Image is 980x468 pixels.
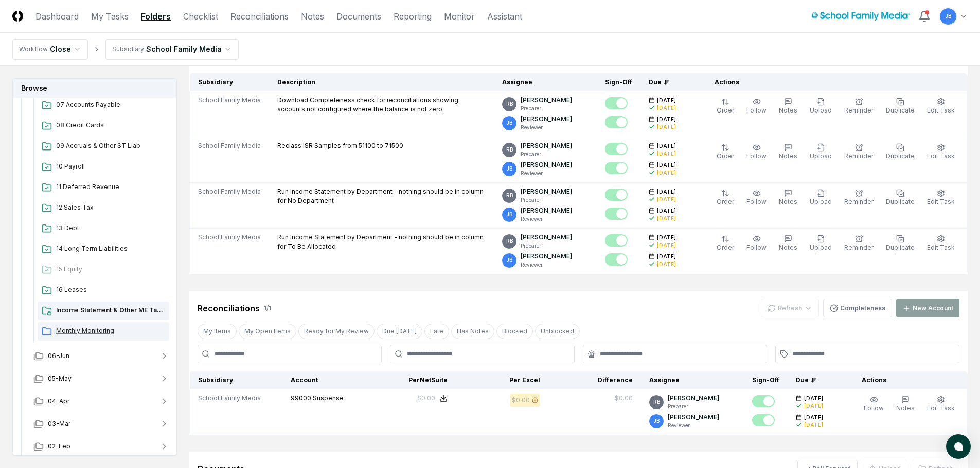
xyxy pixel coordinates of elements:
[506,256,512,264] span: JB
[927,244,955,251] span: Edit Task
[38,219,169,238] a: 13 Debt
[657,253,676,260] span: [DATE]
[198,96,261,105] span: School Family Media
[744,96,769,117] button: Follow
[657,260,676,268] div: [DATE]
[842,96,876,117] button: Reminder
[56,244,165,253] span: 14 Long Term Liabilities
[239,324,296,339] button: My Open Items
[884,233,917,254] button: Duplicate
[417,394,435,403] div: $0.00
[946,434,971,459] button: atlas-launcher
[535,324,580,339] button: Unblocked
[451,324,494,339] button: Has Notes
[38,322,169,341] a: Monthly Monitoring
[521,233,572,242] p: [PERSON_NAME]
[48,374,72,383] span: 05-May
[264,304,271,313] div: 1 / 1
[521,170,572,177] p: Reviewer
[808,187,834,209] button: Upload
[927,106,955,114] span: Edit Task
[746,198,767,205] span: Follow
[521,141,572,151] p: [PERSON_NAME]
[884,141,917,163] button: Duplicate
[38,137,169,156] a: 09 Accruals & Other ST Liab
[939,7,957,26] button: JB
[521,105,572,113] p: Preparer
[706,78,959,87] div: Actions
[506,119,512,127] span: JB
[810,106,832,114] span: Upload
[605,253,628,266] button: Mark complete
[605,208,628,220] button: Mark complete
[301,10,324,23] a: Notes
[48,397,69,406] span: 04-Apr
[605,162,628,174] button: Mark complete
[668,422,719,429] p: Reviewer
[277,96,486,114] p: Download Completeness check for reconciliations showing accounts not configured where the balance...
[506,146,513,154] span: RB
[717,152,734,160] span: Order
[746,106,767,114] span: Follow
[657,241,676,249] div: [DATE]
[925,141,957,163] button: Edit Task
[12,11,23,22] img: Logo
[548,371,641,389] th: Difference
[717,244,734,251] span: Order
[823,299,892,317] button: Completeness
[190,371,282,389] th: Subsidiary
[653,398,660,406] span: RB
[744,187,769,209] button: Follow
[715,141,736,163] button: Order
[521,151,572,158] p: Preparer
[56,203,165,212] span: 12 Sales Tax
[657,169,676,177] div: [DATE]
[48,419,70,428] span: 03-Mar
[521,215,572,223] p: Reviewer
[657,215,676,222] div: [DATE]
[91,10,129,23] a: My Tasks
[38,158,169,176] a: 10 Payroll
[198,233,261,242] span: School Family Media
[744,371,788,389] th: Sign-Off
[804,402,823,410] div: [DATE]
[506,100,513,108] span: RB
[56,121,165,130] span: 08 Credit Cards
[38,240,169,258] a: 14 Long Term Liabilities
[38,281,169,299] a: 16 Leases
[779,106,797,114] span: Notes
[657,161,676,169] span: [DATE]
[657,142,676,150] span: [DATE]
[862,394,886,415] button: Follow
[521,261,572,269] p: Reviewer
[842,233,876,254] button: Reminder
[657,196,676,203] div: [DATE]
[752,395,775,407] button: Mark complete
[48,442,70,451] span: 02-Feb
[717,106,734,114] span: Order
[925,233,957,254] button: Edit Task
[521,196,572,204] p: Preparer
[198,394,261,403] span: School Family Media
[777,96,799,117] button: Notes
[336,10,381,23] a: Documents
[779,152,797,160] span: Notes
[810,244,832,251] span: Upload
[804,395,823,402] span: [DATE]
[521,115,572,124] p: [PERSON_NAME]
[277,233,486,251] p: Run Income Statement by Department - nothing should be in column for To Be Allocated
[657,104,676,112] div: [DATE]
[886,244,915,251] span: Duplicate
[649,78,690,87] div: Due
[844,244,874,251] span: Reminder
[444,10,475,23] a: Monitor
[506,211,512,218] span: JB
[886,198,915,205] span: Duplicate
[927,404,955,412] span: Edit Task
[183,10,218,23] a: Checklist
[394,10,432,23] a: Reporting
[597,73,640,91] th: Sign-Off
[744,141,769,163] button: Follow
[56,100,165,109] span: 07 Accounts Payable
[19,45,48,54] div: Workflow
